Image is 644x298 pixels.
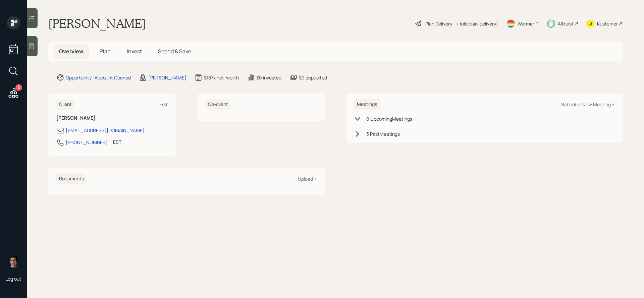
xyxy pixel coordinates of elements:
span: Overview [59,48,84,55]
h6: Client [56,99,74,110]
div: Opportunity · Account Opened [66,74,131,81]
div: Upload + [298,176,317,182]
div: $187k net-worth [204,74,239,81]
span: Invest [127,48,142,55]
div: $0 invested [256,74,281,81]
h6: [PERSON_NAME] [56,115,168,121]
div: • (old plan-delivery) [455,20,498,27]
div: EST [113,138,121,145]
h6: Co-client [205,99,231,110]
div: 8 [15,84,22,91]
div: Edit [159,101,168,108]
h6: Documents [56,173,87,184]
div: 0 Upcoming Meeting s [366,115,412,122]
h1: [PERSON_NAME] [48,16,146,31]
span: Plan [100,48,111,55]
div: Kustomer [597,20,618,27]
h6: Meetings [354,99,380,110]
div: 3 Past Meeting s [366,130,400,137]
span: Spend & Save [158,48,191,55]
div: [PERSON_NAME] [148,74,186,81]
div: $0 deposited [299,74,327,81]
div: Warmer [518,20,534,27]
div: Log out [5,276,21,282]
div: [EMAIL_ADDRESS][DOMAIN_NAME] [66,127,145,134]
div: Schedule New Meeting + [561,101,614,108]
div: Altruist [558,20,574,27]
div: Plan Delivery [425,20,452,27]
div: [PHONE_NUMBER] [66,139,108,146]
img: harrison-schaefer-headshot-2.png [7,254,20,267]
